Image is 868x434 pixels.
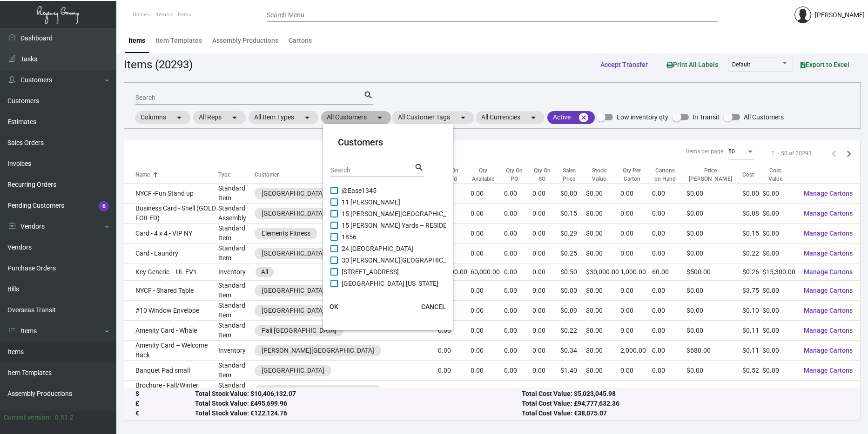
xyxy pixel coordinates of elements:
[342,220,491,231] span: 15 [PERSON_NAME] Yards – RESIDENCES - Inactive
[414,298,453,315] button: CANCEL
[4,413,51,422] div: Current version:
[342,208,508,219] span: 15 [PERSON_NAME][GEOGRAPHIC_DATA] – RESIDENCES
[342,255,500,266] span: 30 [PERSON_NAME][GEOGRAPHIC_DATA] - Residences
[330,303,338,310] span: OK
[338,135,438,149] mat-card-title: Customers
[421,303,446,310] span: CANCEL
[342,185,377,196] span: @Ease1345
[342,266,399,277] span: [STREET_ADDRESS]
[414,162,424,173] mat-icon: search
[342,197,400,208] span: 11 [PERSON_NAME]
[55,413,74,422] div: 0.51.2
[342,231,357,243] span: 1856
[342,243,413,254] span: 24 [GEOGRAPHIC_DATA]
[319,298,349,315] button: OK
[342,278,438,289] span: [GEOGRAPHIC_DATA] [US_STATE]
